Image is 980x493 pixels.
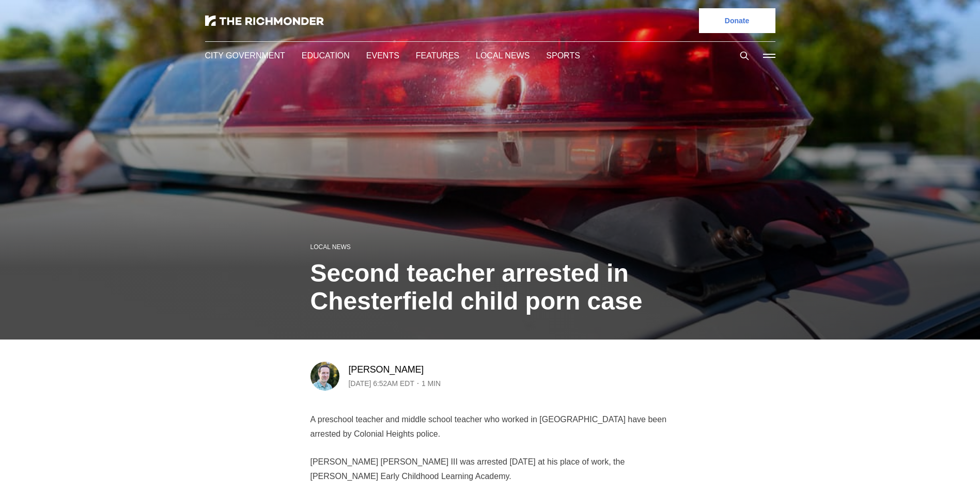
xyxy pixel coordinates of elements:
span: 1 min [426,377,444,390]
a: Education [299,50,347,61]
a: City Government [205,50,283,61]
a: Sports [535,50,567,61]
p: A preschool teacher and middle school teacher who worked in [GEOGRAPHIC_DATA] have been arrested ... [310,412,670,441]
img: Michael Phillips [310,362,339,391]
h1: Second teacher arrested in Chesterfield child porn case [310,259,670,315]
a: Features [411,50,451,61]
p: [PERSON_NAME] [PERSON_NAME] III was arrested [DATE] at his place of work, the [PERSON_NAME] Early... [310,455,670,484]
a: Local News [310,242,349,251]
a: Donate [699,8,775,33]
a: Local News [468,50,519,61]
img: The Richmonder [205,16,324,26]
time: [DATE] 6:52AM EDT [349,377,418,390]
a: Events [364,50,394,61]
a: [PERSON_NAME] [349,363,425,376]
button: Search this site [737,48,752,64]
